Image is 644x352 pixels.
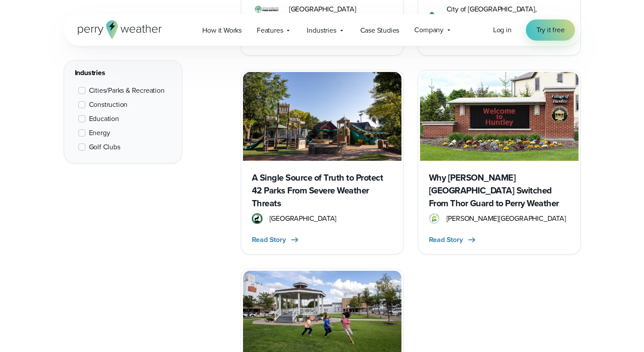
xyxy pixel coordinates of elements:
button: Read Story [429,235,477,245]
span: [PERSON_NAME][GEOGRAPHIC_DATA] [447,213,566,224]
div: Industries [75,68,171,78]
a: Try it free [526,19,575,41]
span: Energy [89,128,110,138]
span: Industries [307,25,336,36]
span: City of [GEOGRAPHIC_DATA], [GEOGRAPHIC_DATA] [447,4,570,25]
span: Read Story [429,235,463,245]
button: Read Story [252,235,300,245]
a: Case Studies [353,21,407,39]
a: A Single Source of Truth to Protect 42 Parks From Severe Weather Threats [GEOGRAPHIC_DATA] Read S... [241,70,404,254]
img: Chesterfield MO Logo [429,9,440,20]
a: Log in [493,25,512,35]
h3: Why [PERSON_NAME][GEOGRAPHIC_DATA] Switched From Thor Guard to Perry Weather [429,171,570,210]
span: Construction [89,99,128,110]
h3: A Single Source of Truth to Protect 42 Parks From Severe Weather Threats [252,171,393,210]
span: Features [257,25,283,36]
span: Cities/Parks & Recreation [89,85,165,96]
span: Case Studies [360,25,400,36]
span: Try it free [536,25,565,35]
a: How it Works [195,21,249,39]
span: Company [414,25,443,35]
a: Why [PERSON_NAME][GEOGRAPHIC_DATA] Switched From Thor Guard to Perry Weather [PERSON_NAME][GEOGRA... [418,70,581,254]
span: How it Works [202,25,242,36]
span: Read Story [252,235,286,245]
span: Golf Clubs [89,142,120,152]
img: Schaumburg-Park-District-1.svg [252,4,282,15]
span: [GEOGRAPHIC_DATA] [270,213,337,224]
span: Education [89,114,119,124]
span: [GEOGRAPHIC_DATA] [289,4,356,15]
